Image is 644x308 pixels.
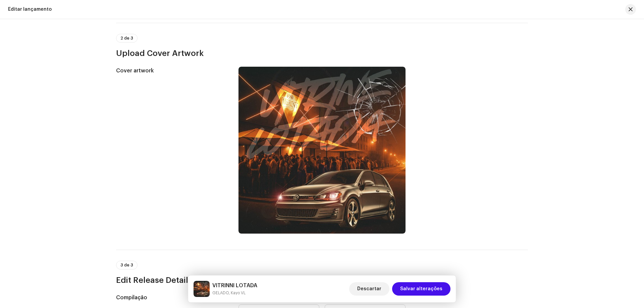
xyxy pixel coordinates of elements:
[116,67,228,75] h5: Cover artwork
[194,281,210,297] img: 7395c7f4-5700-40bb-90b7-c958920337c2
[392,282,450,296] button: Salvar alterações
[400,282,442,296] span: Salvar alterações
[212,282,257,290] h5: VITRINNI LOTADA
[116,275,528,286] h3: Edit Release Details
[116,294,228,302] h5: Compilação
[120,36,133,40] span: 2 de 3
[120,263,133,267] span: 3 de 3
[116,48,528,59] h3: Upload Cover Artwork
[212,290,257,296] small: VITRINNI LOTADA
[357,282,381,296] span: Descartar
[349,282,389,296] button: Descartar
